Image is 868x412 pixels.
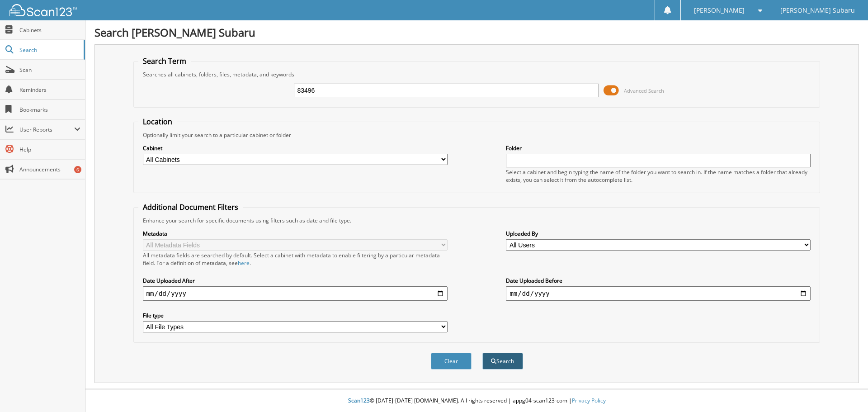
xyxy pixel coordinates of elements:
[19,26,80,34] span: Cabinets
[9,4,77,16] img: scan123-logo-white.svg
[143,312,448,319] label: File type
[138,217,816,224] div: Enhance your search for specific documents using filters such as date and file type.
[780,8,855,13] span: [PERSON_NAME] Subaru
[238,259,250,267] a: here
[138,71,816,78] div: Searches all cabinets, folders, files, metadata, and keywords
[19,126,74,133] span: User Reports
[694,8,745,13] span: [PERSON_NAME]
[19,106,80,114] span: Bookmarks
[506,144,811,152] label: Folder
[138,202,243,212] legend: Additional Document Filters
[74,166,81,173] div: 6
[138,117,177,127] legend: Location
[624,87,664,94] span: Advanced Search
[823,369,868,412] iframe: Chat Widget
[19,46,79,54] span: Search
[506,230,811,237] label: Uploaded By
[143,230,448,237] label: Metadata
[138,131,816,139] div: Optionally limit your search to a particular cabinet or folder
[19,66,80,74] span: Scan
[94,25,859,40] h1: Search [PERSON_NAME] Subaru
[143,277,448,284] label: Date Uploaded After
[85,390,868,412] div: © [DATE]-[DATE] [DOMAIN_NAME]. All rights reserved | appg04-scan123-com |
[143,251,448,267] div: All metadata fields are searched by default. Select a cabinet with metadata to enable filtering b...
[572,397,606,404] a: Privacy Policy
[348,397,370,404] span: Scan123
[143,144,448,152] label: Cabinet
[19,166,80,173] span: Announcements
[19,146,80,153] span: Help
[138,56,191,66] legend: Search Term
[482,353,523,369] button: Search
[143,286,448,301] input: start
[506,286,811,301] input: end
[506,277,811,284] label: Date Uploaded Before
[431,353,472,369] button: Clear
[506,168,811,184] div: Select a cabinet and begin typing the name of the folder you want to search in. If the name match...
[19,86,80,94] span: Reminders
